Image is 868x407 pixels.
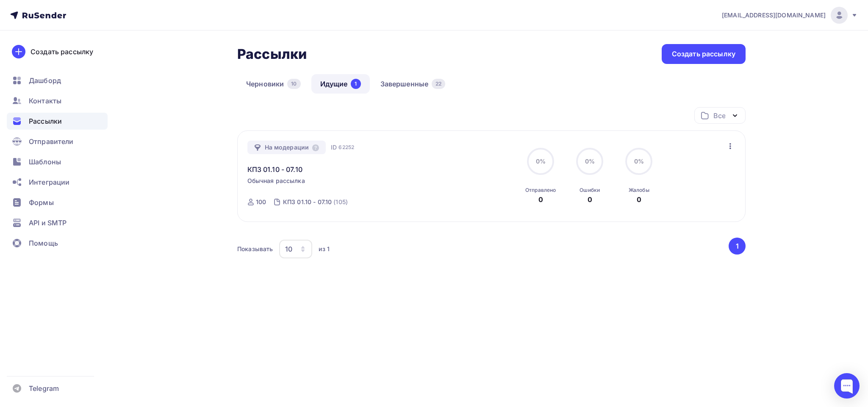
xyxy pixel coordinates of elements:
[319,245,330,253] div: из 1
[694,107,746,124] button: Все
[7,92,108,109] a: Контакты
[727,238,746,255] ul: Pagination
[331,143,337,152] span: ID
[287,79,300,89] div: 10
[29,218,67,228] span: API и SMTP
[525,187,556,194] div: Отправлено
[282,195,349,209] a: КПЗ 01.10 - 07.10 (105)
[588,194,592,205] div: 0
[629,187,649,194] div: Жалобы
[637,194,641,205] div: 0
[7,194,108,211] a: Формы
[7,133,108,150] a: Отправители
[338,143,354,152] span: 62252
[285,244,292,254] div: 10
[279,239,313,259] button: 10
[29,96,61,106] span: Контакты
[237,245,273,253] div: Показывать
[372,74,455,94] a: Завершенные22
[29,136,74,147] span: Отправители
[29,238,58,248] span: Помощь
[31,47,93,57] div: Создать рассылку
[29,116,62,126] span: Рассылки
[237,74,310,94] a: Черновики10
[7,113,108,130] a: Рассылки
[722,11,826,19] span: [EMAIL_ADDRESS][DOMAIN_NAME]
[29,157,61,167] span: Шаблоны
[7,153,108,170] a: Шаблоны
[247,141,326,154] div: На модерации
[634,158,644,165] span: 0%
[29,75,61,86] span: Дашборд
[585,158,595,165] span: 0%
[672,49,735,59] div: Создать рассылку
[237,46,307,63] h2: Рассылки
[256,198,266,206] div: 100
[729,238,746,255] button: Go to page 1
[713,111,725,121] div: Все
[432,79,445,89] div: 22
[722,7,858,24] a: [EMAIL_ADDRESS][DOMAIN_NAME]
[29,197,54,208] span: Формы
[7,72,108,89] a: Дашборд
[247,177,305,185] span: Обычная рассылка
[283,198,332,206] div: КПЗ 01.10 - 07.10
[351,79,361,89] div: 1
[29,383,59,393] span: Telegram
[333,198,348,206] div: (105)
[580,187,600,194] div: Ошибки
[29,177,69,187] span: Интеграции
[538,194,543,205] div: 0
[536,158,546,165] span: 0%
[247,164,302,174] a: КПЗ 01.10 - 07.10
[311,74,370,94] a: Идущие1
